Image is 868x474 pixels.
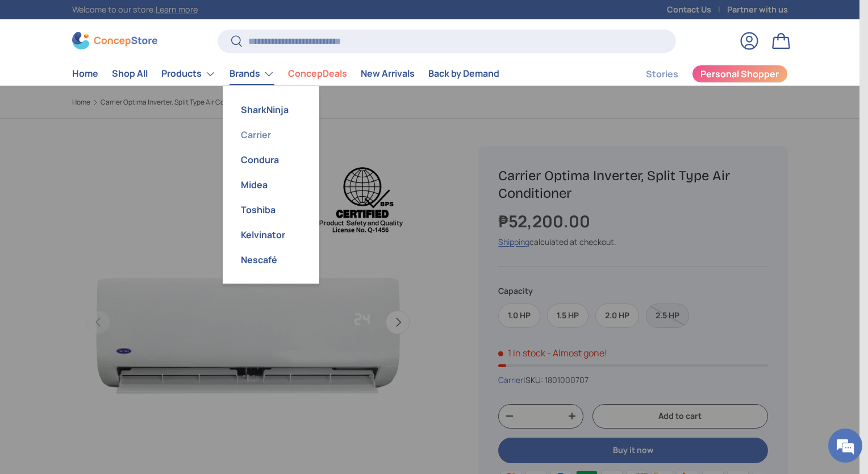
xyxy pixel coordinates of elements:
a: ConcepDeals [288,63,347,85]
summary: Products [155,63,223,85]
a: Back by Demand [428,63,499,85]
span: We're online! [66,143,157,258]
a: Stories [646,63,678,85]
div: Minimize live chat window [186,6,214,33]
a: Shop All [112,63,148,85]
div: Chat with us now [59,64,191,78]
a: Personal Shopper [692,65,788,83]
summary: Brands [223,63,281,85]
span: Personal Shopper [700,69,779,78]
nav: Primary [72,63,499,85]
nav: Secondary [619,63,788,85]
a: Home [72,63,98,85]
a: New Arrivals [361,63,415,85]
img: ConcepStore [72,32,157,49]
textarea: Type your message and hit 'Enter' [6,310,216,350]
